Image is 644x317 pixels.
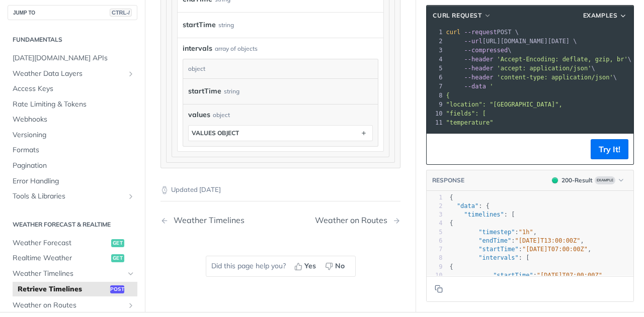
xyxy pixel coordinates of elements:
div: 5 [427,64,444,73]
span: "1h" [519,228,533,235]
div: 9 [427,262,442,271]
span: "[DATE]T07:00:00Z" [522,246,588,253]
span: --header [464,74,494,81]
button: 200200-ResultExample [547,175,628,185]
span: Retrieve Timelines [18,284,108,294]
div: 8 [427,254,442,262]
a: Rate Limiting & Tokens [8,96,137,112]
span: Access Keys [13,84,135,94]
span: \ [446,65,595,72]
span: "[DATE]T13:00:00Z" [515,237,581,244]
span: \ [446,47,511,54]
span: { [449,193,453,200]
span: 'Accept-Encoding: deflate, gzip, br' [497,56,628,63]
button: Copy to clipboard [432,281,446,296]
label: startTime [188,84,221,98]
button: RESPONSE [432,175,465,185]
h2: Weather Forecast & realtime [8,220,137,229]
span: POST \ [446,29,519,36]
span: Example [595,176,615,184]
nav: Pagination Controls [160,205,400,235]
span: post [110,285,124,293]
span: Examples [583,11,618,20]
button: Examples [580,11,631,21]
span: 'accept: application/json' [497,65,592,72]
span: : { [449,202,490,209]
span: "timelines" [464,211,504,218]
div: Did this page help you? [206,256,356,277]
span: "fields": [ [446,110,486,117]
div: values object [192,129,239,137]
span: 'content-type: application/json' [497,74,613,81]
div: 4 [427,219,442,228]
div: string [218,18,234,32]
div: array of objects [215,44,258,53]
div: 200 - Result [561,175,593,184]
a: Webhooks [8,112,137,127]
span: "[DATE]T07:00:00Z" [537,271,602,278]
span: : , [449,271,606,278]
div: object [183,59,375,78]
a: Weather TimelinesHide subpages for Weather Timelines [8,266,137,281]
span: values [188,110,210,120]
div: 3 [427,210,442,219]
span: intervals [183,43,212,54]
a: Realtime Weatherget [8,251,137,266]
a: [DATE][DOMAIN_NAME] APIs [8,50,137,65]
div: 10 [427,109,444,118]
span: Webhooks [13,115,135,125]
div: string [224,84,239,98]
span: "intervals" [478,254,518,261]
div: 2 [427,201,442,210]
a: Retrieve Timelinespost [13,281,137,296]
h2: Fundamentals [8,35,137,44]
span: --request [464,29,497,36]
span: --header [464,65,494,72]
span: --header [464,56,494,63]
span: Weather Forecast [13,238,109,248]
div: object [213,111,230,120]
div: 5 [427,228,442,236]
button: No [321,259,350,274]
button: Hide subpages for Weather Timelines [127,270,135,278]
button: values object [189,126,372,141]
span: "startTime" [478,246,518,253]
label: startTime [183,18,216,32]
span: Tools & Libraries [13,191,124,201]
span: : [ [449,254,529,261]
span: : , [449,237,584,244]
span: "temperature" [446,119,493,126]
span: ' [490,83,493,90]
span: { [446,92,449,99]
a: Error Handling [8,173,137,188]
button: Try It! [591,139,628,159]
span: \ [446,74,617,81]
span: { [449,263,453,270]
a: Next Page: Weather on Routes [315,216,400,225]
a: Weather on RoutesShow subpages for Weather on Routes [8,298,137,313]
div: 7 [427,82,444,91]
a: Tools & LibrariesShow subpages for Tools & Libraries [8,189,137,204]
span: Realtime Weather [13,253,109,263]
a: Formats [8,143,137,158]
div: 3 [427,46,444,55]
span: [URL][DOMAIN_NAME][DATE] \ [446,38,577,45]
button: Yes [291,259,321,274]
span: --data [464,83,486,90]
div: 8 [427,91,444,100]
span: : , [449,228,537,235]
div: 10 [427,271,442,279]
button: Show subpages for Weather Data Layers [127,69,135,77]
span: Rate Limiting & Tokens [13,99,135,109]
span: : [ [449,211,515,218]
a: Versioning [8,127,137,142]
div: 6 [427,236,442,245]
span: get [111,239,124,247]
span: cURL Request [433,11,481,20]
a: Pagination [8,158,137,173]
span: get [111,254,124,262]
span: --url [464,38,482,45]
button: Show subpages for Weather on Routes [127,301,135,309]
div: Weather on Routes [315,216,392,225]
button: Copy to clipboard [432,141,446,156]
